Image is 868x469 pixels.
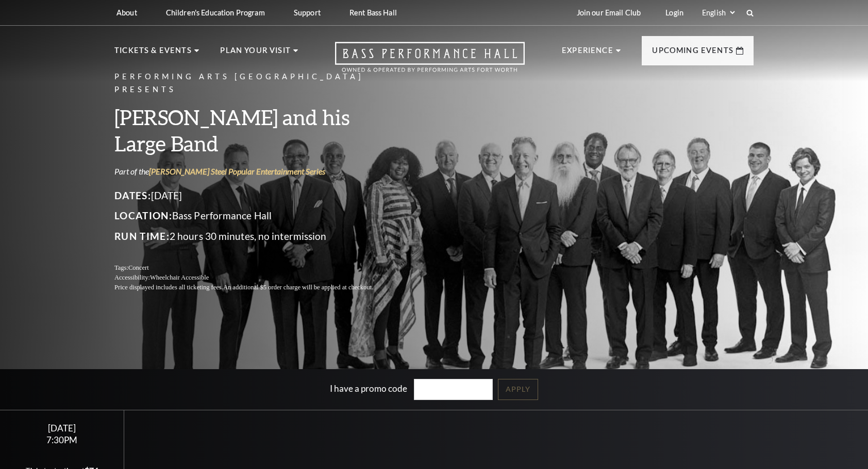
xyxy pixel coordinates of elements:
[116,8,137,17] p: About
[223,284,373,291] span: An additional $5 order charge will be applied at checkout.
[562,44,613,63] p: Experience
[114,230,170,242] span: Run Time:
[12,436,111,444] div: 7:30PM
[114,187,398,204] p: [DATE]
[114,273,398,283] p: Accessibility:
[114,228,398,245] p: 2 hours 30 minutes, no intermission
[12,423,111,433] div: [DATE]
[114,210,172,221] span: Location:
[114,263,398,273] p: Tags:
[114,44,192,63] p: Tickets & Events
[652,44,733,63] p: Upcoming Events
[128,264,149,271] span: Concert
[149,166,325,176] a: [PERSON_NAME] Steel Popular Entertainment Series
[349,8,397,17] p: Rent Bass Hall
[150,274,209,281] span: Wheelchair Accessible
[166,8,265,17] p: Children's Education Program
[114,189,151,201] span: Dates:
[114,104,398,157] h3: [PERSON_NAME] and his Large Band
[700,8,737,18] select: Select:
[330,383,407,394] label: I have a promo code
[294,8,321,17] p: Support
[114,166,398,177] p: Part of the
[114,71,398,96] p: Performing Arts [GEOGRAPHIC_DATA] Presents
[220,44,291,63] p: Plan Your Visit
[114,207,398,224] p: Bass Performance Hall
[114,283,398,292] p: Price displayed includes all ticketing fees.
